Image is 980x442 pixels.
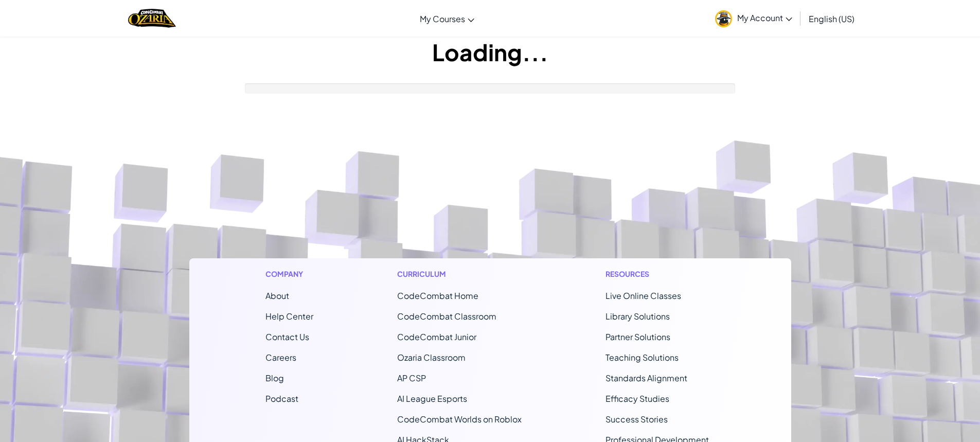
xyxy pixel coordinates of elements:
a: Podcast [265,393,298,404]
a: About [265,290,289,301]
h1: Curriculum [397,269,522,279]
a: CodeCombat Worlds on Roblox [397,414,522,425]
a: CodeCombat Classroom [397,311,496,322]
a: CodeCombat Junior [397,331,476,342]
a: Ozaria Classroom [397,352,466,363]
span: Contact Us [265,331,309,342]
span: My Account [737,12,792,23]
a: Live Online Classes [605,290,681,301]
img: Home [128,8,176,29]
a: Blog [265,373,284,383]
a: Ozaria by CodeCombat logo [128,8,176,29]
h1: Resources [605,269,715,279]
a: Teaching Solutions [605,352,679,363]
img: avatar [715,10,732,27]
a: Standards Alignment [605,373,687,383]
a: My Courses [415,5,479,32]
a: Library Solutions [605,311,670,322]
a: My Account [710,2,797,34]
span: English (US) [809,13,854,24]
span: CodeCombat Home [397,290,478,301]
a: AI League Esports [397,393,467,404]
a: Help Center [265,311,313,322]
a: Partner Solutions [605,331,670,342]
span: My Courses [420,13,465,24]
h1: Company [265,269,313,279]
a: Careers [265,352,296,363]
a: Efficacy Studies [605,393,669,404]
a: AP CSP [397,373,426,383]
a: Success Stories [605,414,668,425]
a: English (US) [804,5,860,32]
